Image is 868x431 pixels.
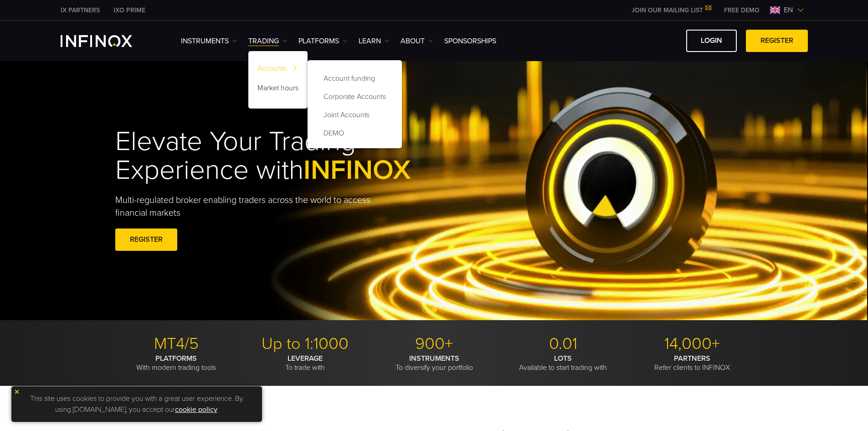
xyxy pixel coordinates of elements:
a: Joint Accounts [317,106,393,124]
a: REGISTER [746,30,808,52]
a: Accounts [248,60,308,80]
p: With modern trading tools [115,354,237,372]
a: INFINOX MENU [717,5,766,15]
img: yellow close icon [14,389,20,395]
strong: LOTS [554,354,572,363]
p: This site uses cookies to provide you with a great user experience. By using [DOMAIN_NAME], you a... [16,391,257,417]
p: To trade with [244,354,366,372]
a: ABOUT [401,36,433,47]
p: 14,000+ [631,334,753,354]
p: 0.01 [502,334,624,354]
a: INFINOX [107,5,152,15]
span: en [780,5,797,16]
p: Available to start trading with [502,354,624,372]
h1: Elevate Your Trading Experience with [115,127,453,185]
a: TRADING [248,36,287,47]
a: REGISTER [115,228,177,251]
p: Multi-regulated broker enabling traders across the world to access financial markets [115,194,386,219]
a: SPONSORSHIPS [444,36,496,47]
span: Go to slide 2 [431,307,437,312]
a: LOGIN [686,30,737,52]
span: Go to slide 3 [441,307,446,312]
strong: PARTNERS [674,354,710,363]
a: Account funding [317,69,393,88]
strong: INSTRUMENTS [409,354,459,363]
p: MT4/5 [115,334,237,354]
a: Learn [359,36,389,47]
a: INFINOX Logo [61,35,154,47]
a: INFINOX [54,5,107,15]
a: Market hours [248,80,308,99]
a: Instruments [181,36,237,47]
span: INFINOX [303,154,411,187]
a: JOIN OUR MAILING LIST [625,6,717,14]
a: cookie policy [175,405,217,414]
a: DEMO [317,124,393,142]
p: Refer clients to INFINOX [631,354,753,372]
p: To diversify your portfolio [373,354,495,372]
a: PLATFORMS [298,36,347,47]
strong: PLATFORMS [155,354,197,363]
span: Go to slide 1 [422,307,428,312]
a: Corporate Accounts [317,88,393,106]
strong: LEVERAGE [288,354,323,363]
p: 900+ [373,334,495,354]
p: Up to 1:1000 [244,334,366,354]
